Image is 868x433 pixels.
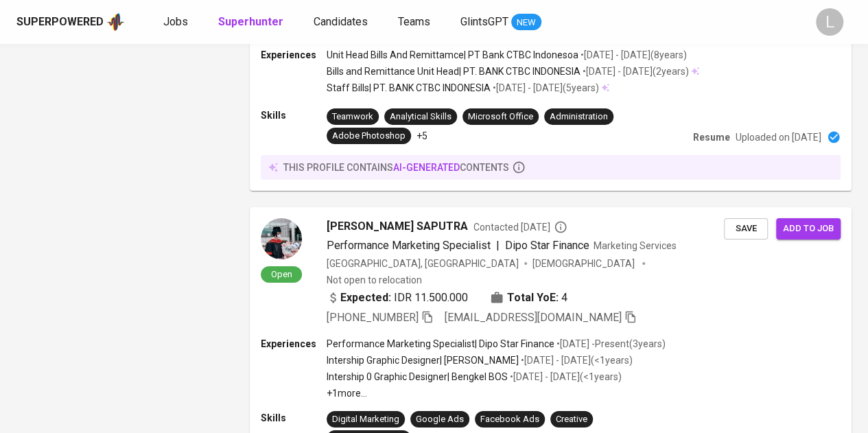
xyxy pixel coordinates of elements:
p: Performance Marketing Specialist | Dipo Star Finance [327,337,554,351]
span: Candidates [314,15,368,28]
p: Bills and Remittance Unit Head | PT. BANK CTBC INDONESIA [327,65,580,78]
p: Intership 0 Graphic Designer | Bengkel BOS [327,370,508,384]
div: Adobe Photoshop [332,130,406,143]
button: Save [724,218,768,239]
p: • [DATE] - [DATE] ( 2 years ) [580,65,689,78]
button: Add to job [776,218,841,239]
a: Teams [398,14,433,31]
p: +5 [417,129,427,143]
p: Skills [261,411,327,425]
span: Add to job [783,221,834,237]
p: • [DATE] - [DATE] ( <1 years ) [508,370,622,384]
img: app logo [106,12,125,32]
div: [GEOGRAPHIC_DATA], [GEOGRAPHIC_DATA] [327,257,519,270]
p: Experiences [261,337,327,351]
a: Candidates [314,14,371,31]
div: L [816,8,843,36]
span: Jobs [163,15,188,28]
span: Open [266,268,298,280]
p: Unit Head Bills And Remittamce | PT Bank CTBC Indonesoa [327,48,578,62]
a: Superhunter [218,14,286,31]
div: Facebook Ads [480,413,539,426]
div: Analytical Skills [390,110,451,124]
span: Teams [398,15,430,28]
span: AI-generated [393,162,460,173]
p: • [DATE] - Present ( 3 years ) [554,337,666,351]
div: Google Ads [416,413,464,426]
span: Contacted [DATE] [473,220,567,234]
div: Creative [556,413,587,426]
span: 4 [561,290,567,306]
b: Superhunter [218,15,283,28]
p: • [DATE] - [DATE] ( <1 years ) [519,353,633,367]
svg: By Batam recruiter [554,220,567,234]
div: Microsoft Office [468,110,533,124]
a: GlintsGPT NEW [460,14,541,31]
p: • [DATE] - [DATE] ( 5 years ) [491,81,599,95]
span: [DEMOGRAPHIC_DATA] [532,257,637,270]
span: [EMAIL_ADDRESS][DOMAIN_NAME] [445,311,622,324]
b: Total YoE: [507,290,559,306]
span: Performance Marketing Specialist [327,239,491,252]
div: IDR 11.500.000 [327,290,468,306]
p: Staff Bills | PT. BANK CTBC INDONESIA [327,81,491,95]
p: this profile contains contents [283,161,509,174]
div: Administration [550,110,608,124]
a: Jobs [163,14,191,31]
span: | [496,237,500,254]
p: Intership Graphic Designer | [PERSON_NAME] [327,353,519,367]
p: Not open to relocation [327,273,422,287]
div: Superpowered [16,14,104,30]
span: Marketing Services [594,240,677,251]
img: 3c9cbc046056b6070fcaf5762f7a6a89.jpg [261,218,302,259]
span: NEW [511,16,541,30]
div: Teamwork [332,110,373,124]
span: [PHONE_NUMBER] [327,311,419,324]
span: Dipo Star Finance [505,239,589,252]
div: Digital Marketing [332,413,399,426]
p: Resume [693,130,730,144]
p: +1 more ... [327,386,666,400]
p: Experiences [261,48,327,62]
b: Expected: [340,290,391,306]
a: Superpoweredapp logo [16,12,125,32]
span: Save [731,221,761,237]
span: GlintsGPT [460,15,508,28]
span: [PERSON_NAME] SAPUTRA [327,218,468,235]
p: Skills [261,108,327,122]
p: • [DATE] - [DATE] ( 8 years ) [578,48,687,62]
p: Uploaded on [DATE] [736,130,821,144]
